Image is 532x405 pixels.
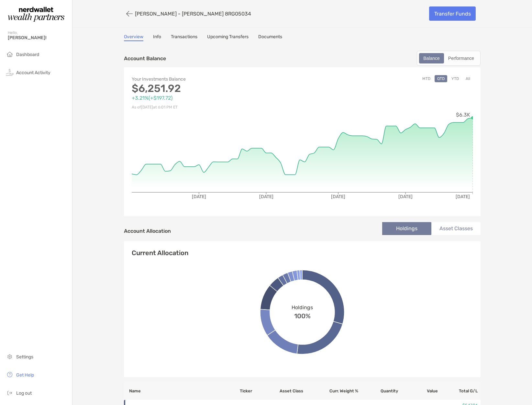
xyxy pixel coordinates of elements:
a: Upcoming Transfers [207,34,249,41]
th: Value [398,382,438,400]
span: Dashboard [16,52,39,57]
span: [PERSON_NAME]! [8,35,68,40]
img: settings icon [6,353,14,360]
tspan: [DATE] [331,194,345,199]
th: Name [124,382,239,400]
button: QTD [435,75,447,82]
img: Zoe Logo [8,3,64,26]
h4: Account Allocation [124,228,171,234]
div: Balance [420,54,443,63]
span: 100% [294,310,311,320]
div: Performance [445,54,478,63]
p: Your Investments Balance [132,75,302,83]
tspan: [DATE] [259,194,273,199]
a: Transfer Funds [429,6,476,21]
button: YTD [449,75,461,82]
p: As of [DATE] at 6:01 PM ET [132,103,302,111]
div: segmented control [417,51,481,66]
img: household icon [6,50,14,58]
tspan: [DATE] [398,194,413,199]
tspan: $6.3K [456,112,470,118]
a: Overview [124,34,143,41]
span: Account Activity [16,70,50,75]
p: +3.21% ( +$197.72 ) [132,94,302,102]
tspan: [DATE] [456,194,470,199]
li: Asset Classes [431,222,481,235]
p: Account Balance [124,54,166,62]
span: Get Help [16,372,34,378]
li: Holdings [382,222,431,235]
img: activity icon [6,68,14,76]
span: Holdings [292,304,313,310]
span: Log out [16,390,32,396]
p: [PERSON_NAME] - [PERSON_NAME] 8RG05034 [135,11,251,17]
span: Settings [16,354,33,360]
a: Documents [258,34,282,41]
button: All [463,75,473,82]
th: Asset Class [279,382,319,400]
img: get-help icon [6,371,14,378]
p: $6,251.92 [132,84,302,93]
tspan: [DATE] [192,194,206,199]
th: Curr. Weight % [319,382,359,400]
th: Ticker [239,382,279,400]
h4: Current Allocation [132,249,188,257]
a: Info [153,34,161,41]
img: logout icon [6,389,14,397]
button: MTD [420,75,433,82]
th: Total G/L [438,382,481,400]
th: Quantity [359,382,398,400]
a: Transactions [171,34,197,41]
